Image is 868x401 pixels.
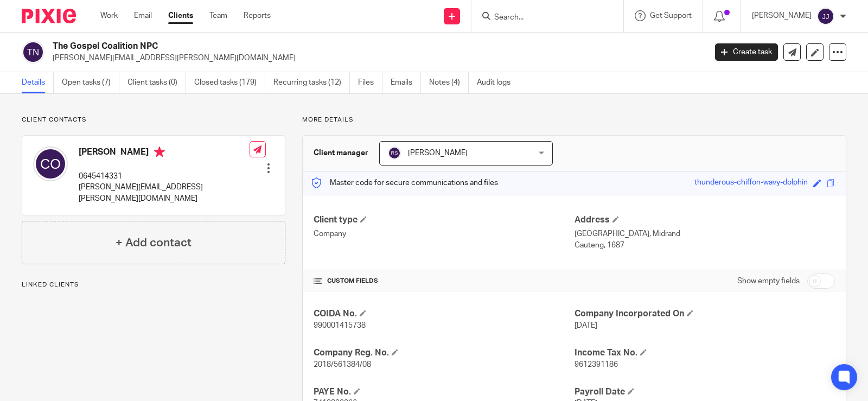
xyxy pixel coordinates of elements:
h3: Client manager [314,148,368,158]
a: Work [100,10,118,21]
p: [GEOGRAPHIC_DATA], Midrand [575,228,835,239]
h4: Company Incorporated On [575,308,835,320]
h4: Address [575,214,835,226]
i: Primary [154,147,165,157]
a: Open tasks (7) [62,72,119,93]
p: [PERSON_NAME] [752,10,812,21]
img: svg%3E [33,147,68,181]
h4: CUSTOM FIELDS [314,277,574,285]
span: 2018/561384/08 [314,361,371,368]
a: Files [358,72,382,93]
h4: [PERSON_NAME] [79,147,250,160]
a: Reports [244,10,271,21]
p: 0645414331 [79,171,250,182]
input: Search [493,13,591,23]
a: Audit logs [477,72,519,93]
img: svg%3E [817,8,834,25]
p: Company [314,228,574,239]
p: Gauteng, 1687 [575,240,835,251]
a: Clients [168,10,193,21]
a: Team [209,10,227,21]
a: Emails [391,72,421,93]
div: thunderous-chiffon-wavy-dolphin [694,177,808,189]
span: [PERSON_NAME] [408,149,468,157]
p: [PERSON_NAME][EMAIL_ADDRESS][PERSON_NAME][DOMAIN_NAME] [79,182,250,204]
a: Recurring tasks (12) [273,72,350,93]
a: Email [134,10,152,21]
a: Client tasks (0) [127,72,186,93]
h4: Company Reg. No. [314,347,574,359]
a: Create task [715,43,778,61]
h4: Income Tax No. [575,347,835,359]
h4: Client type [314,214,574,226]
p: Master code for secure communications and files [311,177,498,188]
h2: The Gospel Coalition NPC [53,41,570,52]
p: Linked clients [22,281,285,289]
h4: Payroll Date [575,386,835,398]
span: [DATE] [575,322,597,329]
a: Details [22,72,54,93]
a: Closed tasks (179) [194,72,265,93]
img: svg%3E [388,147,401,160]
h4: PAYE No. [314,386,574,398]
p: More details [302,116,846,124]
p: [PERSON_NAME][EMAIL_ADDRESS][PERSON_NAME][DOMAIN_NAME] [53,53,699,63]
p: Client contacts [22,116,285,124]
span: 9612391186 [575,361,618,368]
span: 990001415738 [314,322,366,329]
img: svg%3E [22,41,44,63]
label: Show empty fields [737,276,800,287]
a: Notes (4) [429,72,469,93]
h4: COIDA No. [314,308,574,320]
img: Pixie [22,9,76,23]
h4: + Add contact [116,234,192,251]
span: Get Support [650,12,692,20]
